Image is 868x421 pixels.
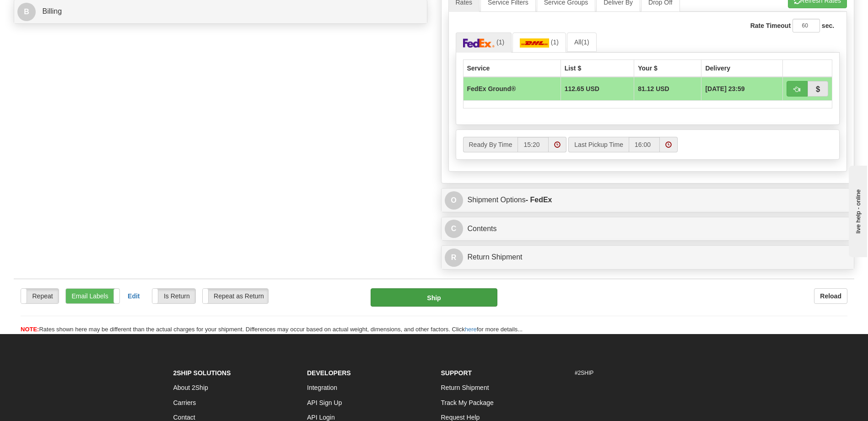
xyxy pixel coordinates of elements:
a: Integration [307,384,337,391]
label: Email Labels [66,289,119,303]
a: All [567,32,597,52]
a: B Billing [17,2,424,21]
b: Reload [820,292,841,300]
span: R [445,248,463,267]
button: Reload [814,288,847,304]
span: Billing [42,7,62,15]
h6: #2SHIP [575,370,695,376]
a: API Login [307,414,335,421]
div: live help - online [7,8,85,15]
strong: Developers [307,369,351,377]
img: DHL [520,38,549,48]
button: Edit [122,288,146,304]
span: B [17,3,36,21]
div: Rates shown here may be different than the actual charges for your shipment. Differences may occu... [14,325,854,334]
span: C [445,220,463,238]
span: (1) [551,38,559,46]
strong: Support [441,369,472,377]
strong: - FedEx [526,196,552,204]
td: FedEx Ground® [463,77,561,101]
label: Last Pickup Time [568,137,629,152]
label: Is Return [152,289,195,303]
span: (1) [581,38,589,46]
a: Request Help [441,414,480,421]
span: (1) [496,38,504,46]
label: Repeat [21,289,59,303]
a: OShipment Options- FedEx [445,191,851,210]
strong: 2Ship Solutions [173,369,231,377]
th: Your $ [634,59,701,77]
th: Service [463,59,561,77]
label: sec. [822,21,834,30]
img: FedEx Express® [463,38,495,48]
b: Edit [128,292,140,300]
a: Return Shipment [441,384,489,391]
a: Track My Package [441,399,494,406]
span: NOTE: [21,326,39,333]
a: RReturn Shipment [445,248,851,267]
label: Ready By Time [463,137,518,152]
a: API Sign Up [307,399,342,406]
a: CContents [445,220,851,238]
a: Contact [173,414,195,421]
button: Ship [371,288,497,307]
td: 81.12 USD [634,77,701,101]
a: Carriers [173,399,196,406]
iframe: chat widget [847,164,867,257]
th: List $ [561,59,634,77]
label: Repeat as Return [203,289,268,303]
span: [DATE] 23:59 [705,84,744,93]
span: O [445,191,463,210]
label: Rate Timeout [750,21,791,30]
a: About 2Ship [173,384,208,391]
td: 112.65 USD [561,77,634,101]
th: Delivery [701,59,783,77]
a: here [465,326,477,333]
